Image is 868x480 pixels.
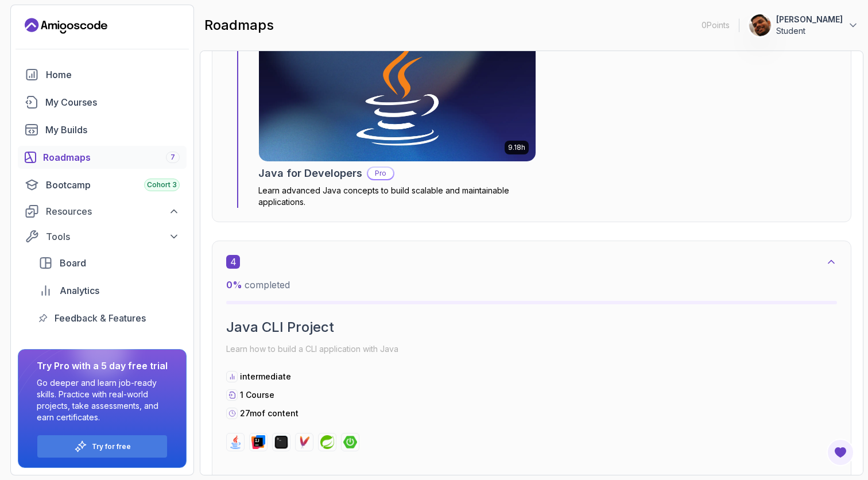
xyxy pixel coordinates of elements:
a: Try for free [92,442,131,451]
h2: Java for Developers [258,165,362,181]
span: 1 Course [240,390,274,400]
p: 27m of content [240,408,299,419]
img: intellij logo [251,435,265,449]
span: completed [226,279,290,291]
p: Learn advanced Java concepts to build scalable and maintainable applications. [258,185,536,208]
a: Landing page [25,17,107,35]
span: 0 % [226,279,242,291]
p: Pro [368,168,393,179]
span: Feedback & Features [55,311,146,325]
img: java logo [228,435,242,449]
a: analytics [32,279,187,302]
p: intermediate [240,371,291,382]
p: Student [776,25,843,37]
p: [PERSON_NAME] [776,14,843,25]
a: home [18,63,187,86]
div: My Courses [45,95,180,109]
a: Java for Developers card9.18hJava for DevelopersProLearn advanced Java concepts to build scalable... [258,18,536,208]
a: builds [18,118,187,141]
h2: Java CLI Project [226,318,837,336]
a: roadmaps [18,146,187,169]
img: spring logo [320,435,334,449]
a: bootcamp [18,173,187,196]
button: Tools [18,226,187,247]
p: 9.18h [508,143,525,152]
h2: roadmaps [204,16,274,34]
img: spring-boot logo [343,435,357,449]
div: My Builds [45,123,180,137]
p: Go deeper and learn job-ready skills. Practice with real-world projects, take assessments, and ea... [37,377,168,423]
p: 0 Points [702,20,730,31]
div: Resources [46,204,180,218]
div: Home [46,68,180,82]
img: user profile image [749,14,771,36]
span: 4 [226,255,240,269]
span: Board [60,256,86,270]
div: Tools [46,230,180,243]
span: Analytics [60,284,99,297]
button: Resources [18,201,187,222]
div: Roadmaps [43,150,180,164]
p: Learn how to build a CLI application with Java [226,341,837,357]
img: terminal logo [274,435,288,449]
button: Open Feedback Button [827,439,854,466]
img: Java for Developers card [259,19,536,161]
a: feedback [32,307,187,330]
a: courses [18,91,187,114]
span: 7 [170,153,175,162]
a: board [32,251,187,274]
button: user profile image[PERSON_NAME]Student [749,14,859,37]
span: Cohort 3 [147,180,177,189]
div: Bootcamp [46,178,180,192]
img: maven logo [297,435,311,449]
button: Try for free [37,435,168,458]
